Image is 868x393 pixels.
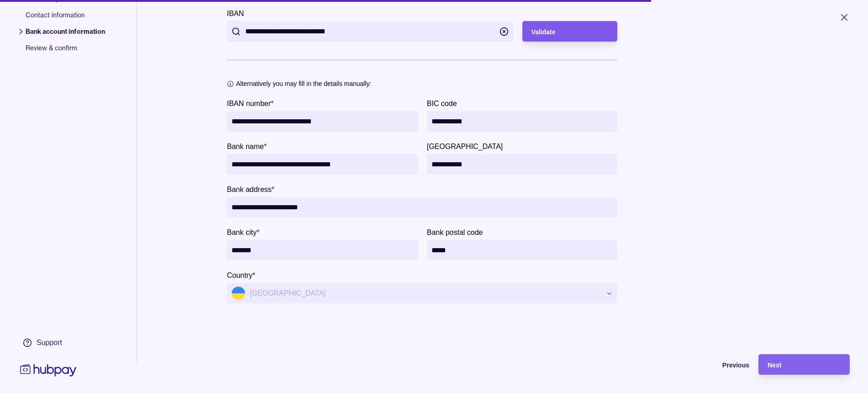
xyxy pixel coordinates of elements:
input: Bank province [431,154,609,175]
label: Bank province [427,141,503,152]
p: [GEOGRAPHIC_DATA] [427,143,503,150]
label: Country [227,270,255,281]
p: Country [227,271,253,279]
span: Validate [531,28,556,36]
span: Previous [722,361,749,369]
input: Bank postal code [431,240,613,260]
label: BIC code [427,98,457,109]
p: Alternatively you may fill in the details manually: [236,79,371,89]
p: Bank address [227,186,272,193]
label: Bank address [227,184,274,195]
label: Bank name [227,141,267,152]
label: Bank postal code [427,227,483,238]
span: Contact information [26,11,105,27]
span: Bank account information [26,27,105,43]
span: Review & confirm [26,43,105,60]
label: Bank city [227,227,259,238]
label: IBAN number [227,98,274,109]
p: IBAN number [227,100,271,107]
input: BIC code [431,111,613,132]
span: Next [768,361,781,369]
input: IBAN number [231,111,413,132]
button: Close [828,7,861,27]
button: Validate [522,21,618,42]
p: Bank name [227,143,264,150]
button: Previous [658,354,749,375]
input: Bank address [231,197,613,218]
button: Next [758,354,850,375]
p: IBAN [227,10,244,17]
label: IBAN [227,8,244,19]
p: BIC code [427,100,457,107]
a: Support [18,333,79,352]
input: bankName [231,154,413,175]
input: IBAN [245,21,495,42]
div: Support [37,338,62,348]
p: Bank city [227,228,257,236]
p: Bank postal code [427,228,483,236]
input: Bank city [231,240,413,260]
